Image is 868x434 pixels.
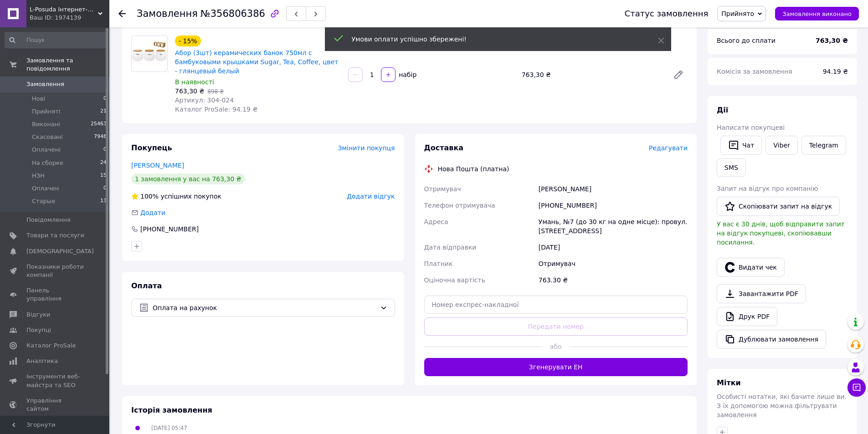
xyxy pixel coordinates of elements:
span: Управління сайтом [26,397,84,413]
span: Редагувати [649,144,688,152]
span: 0 [103,95,107,103]
span: [DATE] 05:47 [151,425,187,431]
span: [DEMOGRAPHIC_DATA] [26,247,94,255]
span: Комісія за замовлення [717,68,792,75]
button: Замовлення виконано [775,7,859,20]
img: Абор (3шт) керамических банок 750мл с бамбуковыми крышками Sugar, Tea, Coffee, цвет - глянцевый б... [132,41,167,66]
span: На сборке [32,159,63,167]
a: Друк PDF [717,307,777,326]
span: Відгуки [26,311,50,319]
span: Прийнято [721,10,754,17]
span: Каталог ProSale [26,342,76,350]
span: Товари та послуги [26,231,84,240]
span: Старые [32,197,55,205]
span: 0 [103,146,107,154]
span: Показники роботи компанії [26,263,84,279]
span: Запит на відгук про компанію [717,185,818,192]
div: Отримувач [537,255,689,272]
div: набір [396,70,417,79]
div: Умань, №7 (до 30 кг на одне місце): провул. [STREET_ADDRESS] [537,214,689,239]
button: Скопіювати запит на відгук [717,197,840,216]
span: Покупець [131,143,172,152]
input: Номер експрес-накладної [424,296,688,314]
span: Інструменти веб-майстра та SEO [26,373,84,389]
span: НЗН [32,172,45,180]
a: Завантажити PDF [717,284,806,303]
span: Покупці [26,326,51,334]
span: Особисті нотатки, які бачите лише ви. З їх допомогою можна фільтрувати замовлення [717,393,847,419]
span: Повідомлення [26,216,71,224]
span: Адреса [424,218,448,225]
div: Статус замовлення [625,9,709,18]
span: Аналітика [26,357,58,365]
span: Замовлення виконано [782,10,852,17]
button: Видати чек [717,258,785,277]
div: - 15% [175,36,201,46]
span: Дії [717,106,728,114]
span: Дата відправки [424,244,477,251]
div: [PHONE_NUMBER] [537,197,689,214]
a: Telegram [801,136,846,155]
span: Замовлення та повідомлення [26,56,109,73]
span: Оплата [131,281,162,290]
div: [PHONE_NUMBER] [139,225,200,234]
span: 13 [100,197,107,205]
span: Мітки [717,378,741,387]
div: успішних покупок [131,192,221,201]
span: Оціночна вартість [424,276,485,284]
span: Оплачені [32,146,61,154]
span: Панель управління [26,286,84,303]
span: Отримувач [424,185,461,193]
span: Артикул: 304-024 [175,97,234,104]
span: 15 [100,172,107,180]
span: Скасовані [32,133,63,141]
div: 1 замовлення у вас на 763,30 ₴ [131,174,245,184]
span: 0 [103,184,107,193]
button: Згенерувати ЕН [424,358,688,376]
span: Додати відгук [347,193,395,200]
span: Змінити покупця [338,144,395,152]
span: 25463 [91,120,107,128]
span: Додати [140,209,165,216]
span: Виконані [32,120,60,128]
span: Всього до сплати [717,37,776,44]
a: Абор (3шт) керамических банок 750мл с бамбуковыми крышками Sugar, Tea, Coffee, цвет - глянцевый б... [175,49,338,75]
span: Платник [424,260,453,267]
span: Написати покупцеві [717,124,785,131]
span: Оплачен [32,184,59,193]
a: [PERSON_NAME] [131,162,184,169]
span: 100% [140,193,159,200]
span: L-Posuda Інтернет-магазин посуду та декору [30,5,98,14]
span: В наявності [175,78,214,86]
div: Умови оплати успішно збережені! [352,35,635,44]
span: Замовлення [26,80,64,88]
div: 763.30 ₴ [537,272,689,288]
span: 898 ₴ [207,88,224,95]
button: Дублювати замовлення [717,330,826,349]
button: Чат [720,136,762,155]
span: 94.19 ₴ [823,68,848,75]
span: 763,30 ₴ [175,87,204,95]
div: 763,30 ₴ [518,68,666,81]
b: 763,30 ₴ [816,37,848,44]
span: або [543,342,569,351]
div: Ваш ID: 1974139 [30,14,109,22]
div: [DATE] [537,239,689,255]
div: [PERSON_NAME] [537,181,689,197]
span: Замовлення [137,8,198,19]
span: У вас є 30 днів, щоб відправити запит на відгук покупцеві, скопіювавши посилання. [717,220,845,246]
span: Доставка [424,143,464,152]
span: Історія замовлення [131,406,212,414]
button: SMS [717,158,746,177]
span: Нові [32,95,45,103]
button: Чат з покупцем [847,378,866,397]
div: Повернутися назад [118,9,126,18]
span: Прийняті [32,107,60,116]
a: Редагувати [669,66,688,84]
a: Viber [765,136,797,155]
span: №356806386 [200,8,265,19]
span: 24 [100,159,107,167]
span: Оплата на рахунок [153,303,376,313]
span: Каталог ProSale: 94.19 ₴ [175,106,257,113]
span: 21 [100,107,107,116]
